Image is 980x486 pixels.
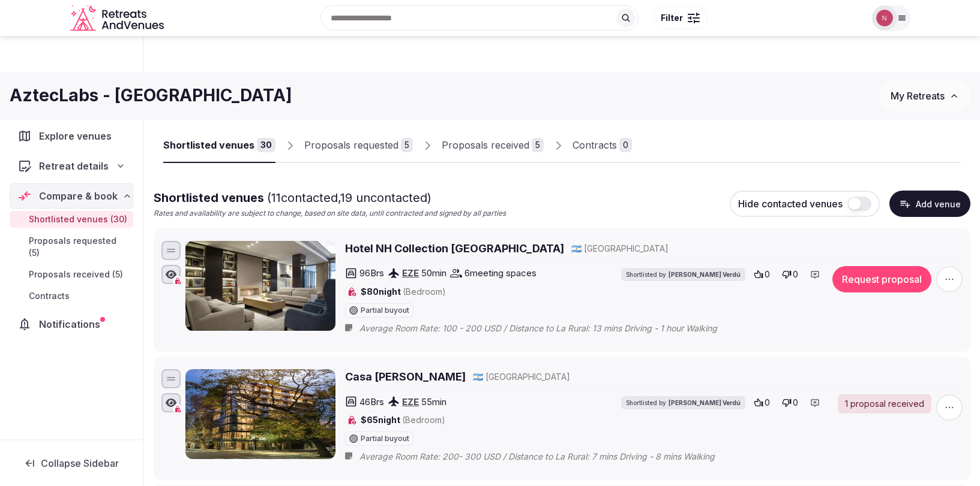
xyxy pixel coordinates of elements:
span: 6 meeting spaces [464,267,537,279]
a: Visit the homepage [70,5,166,32]
span: [PERSON_NAME] Verdú [669,399,741,407]
span: 🇦🇷 [571,243,582,253]
span: 50 min [421,267,446,279]
span: 0 [765,397,770,409]
span: Partial buyout [361,307,409,314]
span: 96 Brs [359,267,384,279]
span: $65 night [361,414,445,426]
span: Shortlisted venues [154,191,431,205]
span: Shortlisted venues (30) [29,213,127,225]
button: 🇦🇷 [473,371,483,383]
a: EZE [402,267,419,279]
p: Rates and availability are subject to change, based on site data, until contracted and signed by ... [154,209,506,219]
div: Proposals requested [304,138,398,152]
div: Shortlisted by [621,268,745,281]
button: 0 [750,266,774,283]
span: Partial buyout [361,435,409,442]
div: Shortlisted venues [163,138,254,152]
a: Notifications [10,312,133,337]
span: Proposals received (5) [29,268,123,280]
img: Nathalia Bilotti [876,10,893,26]
a: Casa [PERSON_NAME] [345,369,466,384]
span: [GEOGRAPHIC_DATA] [584,243,669,255]
div: 30 [257,138,275,152]
div: Proposals received [442,138,529,152]
a: Contracts [10,288,133,304]
svg: Retreats and Venues company logo [70,5,166,32]
div: 5 [532,138,544,152]
span: 0 [793,397,798,409]
span: 0 [765,268,770,280]
span: $80 night [361,286,446,298]
button: 0 [778,394,802,411]
a: Shortlisted venues30 [163,128,275,163]
img: Hotel NH Collection Buenos Aires Crillón [185,241,335,331]
img: Casa Joseph [185,369,335,459]
span: Average Room Rate: 200- 300 USD / Distance to La Rural: 7 mins Driving - 8 mins Walking [359,451,739,463]
div: Contracts [573,138,617,152]
a: Explore venues [10,123,133,149]
div: Shortlisted by [621,396,745,409]
span: 🇦🇷 [473,372,483,382]
span: Contracts [29,290,70,302]
span: ( 11 contacted, 19 uncontacted) [267,191,431,205]
span: Hide contacted venues [738,198,843,210]
button: Collapse Sidebar [10,450,133,476]
span: 55 min [421,396,446,408]
button: My Retreats [879,81,970,111]
h1: AztecLabs - [GEOGRAPHIC_DATA] [10,84,292,107]
a: Shortlisted venues (30) [10,211,133,228]
span: Explore venues [39,129,116,143]
a: Proposals requested5 [304,128,413,163]
span: Filter [661,12,683,24]
button: Request proposal [832,266,931,292]
span: Compare & book [39,189,118,203]
a: Hotel NH Collection [GEOGRAPHIC_DATA] [345,241,564,256]
button: Filter [653,7,708,29]
button: 🇦🇷 [571,243,582,255]
div: 0 [619,138,632,152]
span: (Bedroom) [403,286,446,297]
button: 0 [778,266,802,283]
span: (Bedroom) [402,415,445,425]
a: Proposals received5 [442,128,544,163]
span: 0 [793,268,798,280]
button: Add venue [889,191,970,217]
a: Proposals requested (5) [10,233,133,261]
a: Contracts0 [573,128,632,163]
a: 1 proposal received [838,394,931,413]
span: [PERSON_NAME] Verdú [669,270,741,279]
span: 46 Brs [359,396,384,408]
span: Proposals requested (5) [29,235,128,259]
span: Notifications [39,317,105,331]
a: Proposals received (5) [10,266,133,283]
div: 5 [401,138,413,152]
a: EZE [402,396,419,407]
button: 0 [750,394,774,411]
span: Average Room Rate: 100 - 200 USD / Distance to La Rural: 13 mins Driving - 1 hour Walking [359,322,741,334]
span: Collapse Sidebar [41,457,119,469]
span: My Retreats [891,90,945,102]
span: Retreat details [39,159,109,173]
span: [GEOGRAPHIC_DATA] [485,371,570,383]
